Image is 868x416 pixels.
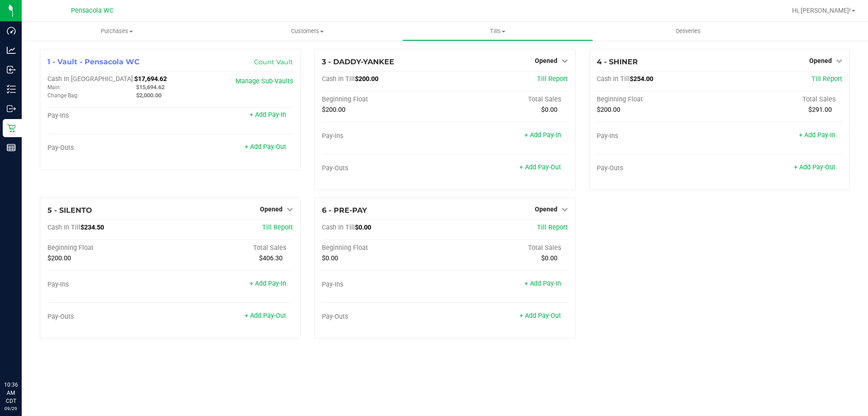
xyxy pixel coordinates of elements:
[22,27,212,35] span: Purchases
[250,111,286,119] a: + Add Pay-In
[519,312,561,320] a: + Add Pay-Out
[136,84,165,91] span: $15,694.62
[47,313,170,321] div: Pay-Outs
[445,96,568,104] div: Total Sales
[445,244,568,252] div: Total Sales
[7,26,16,35] inline-svg: Dashboard
[597,132,720,140] div: Pay-Ins
[322,281,445,289] div: Pay-Ins
[792,7,851,14] span: Hi, [PERSON_NAME]!
[47,281,170,289] div: Pay-Ins
[541,254,557,262] span: $0.00
[322,254,338,262] span: $0.00
[7,124,16,133] inline-svg: Retail
[809,57,832,64] span: Opened
[322,313,445,321] div: Pay-Outs
[524,280,561,287] a: + Add Pay-In
[322,164,445,172] div: Pay-Outs
[597,106,620,114] span: $200.00
[402,22,593,41] a: Tills
[47,254,71,262] span: $200.00
[630,75,653,83] span: $254.00
[719,96,842,104] div: Total Sales
[254,58,293,66] a: Count Vault
[322,96,445,104] div: Beginning Float
[136,92,161,99] span: $2,000.00
[799,131,835,139] a: + Add Pay-In
[7,143,16,152] inline-svg: Reports
[7,46,16,55] inline-svg: Analytics
[524,131,561,139] a: + Add Pay-In
[236,77,293,85] a: Manage Sub-Vaults
[47,224,80,231] span: Cash In Till
[7,104,16,113] inline-svg: Outbound
[22,22,212,41] a: Purchases
[322,75,355,83] span: Cash In Till
[7,85,16,94] inline-svg: Inventory
[322,132,445,140] div: Pay-Ins
[4,405,18,412] p: 09/29
[47,84,61,91] span: Main:
[537,224,568,231] a: Till Report
[593,22,783,41] a: Deliveries
[170,244,293,252] div: Total Sales
[597,57,638,66] span: 4 - SHINER
[794,163,835,171] a: + Add Pay-Out
[9,344,36,371] iframe: Resource center
[808,106,832,114] span: $291.00
[535,206,557,213] span: Opened
[47,112,170,120] div: Pay-Ins
[260,206,283,213] span: Opened
[519,163,561,171] a: + Add Pay-Out
[80,224,104,231] span: $234.50
[245,143,286,151] a: + Add Pay-Out
[597,75,630,83] span: Cash In Till
[47,144,170,152] div: Pay-Outs
[262,224,293,231] a: Till Report
[245,312,286,320] a: + Add Pay-Out
[355,224,371,231] span: $0.00
[212,27,402,35] span: Customers
[535,57,557,64] span: Opened
[212,22,402,41] a: Customers
[322,206,367,215] span: 6 - PRE-PAY
[250,280,286,287] a: + Add Pay-In
[4,381,18,405] p: 10:36 AM CDT
[541,106,557,114] span: $0.00
[597,164,720,172] div: Pay-Outs
[322,106,345,114] span: $200.00
[537,75,568,83] a: Till Report
[811,75,842,83] a: Till Report
[259,254,283,262] span: $406.30
[71,7,113,14] span: Pensacola WC
[403,27,592,35] span: Tills
[322,244,445,252] div: Beginning Float
[664,27,713,35] span: Deliveries
[322,224,355,231] span: Cash In Till
[47,75,134,83] span: Cash In [GEOGRAPHIC_DATA]:
[47,57,140,66] span: 1 - Vault - Pensacola WC
[47,206,92,215] span: 5 - SILENTO
[322,57,394,66] span: 3 - DADDY-YANKEE
[355,75,378,83] span: $200.00
[134,75,167,83] span: $17,694.62
[47,244,170,252] div: Beginning Float
[47,92,79,99] span: Change Bag:
[7,65,16,74] inline-svg: Inbound
[597,96,720,104] div: Beginning Float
